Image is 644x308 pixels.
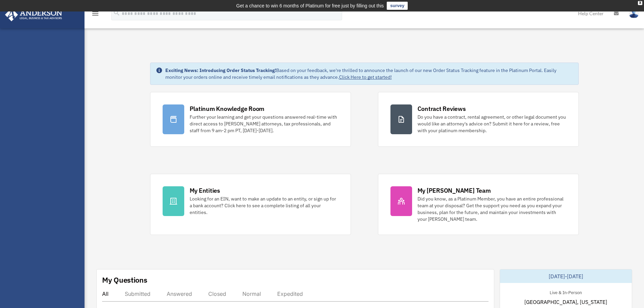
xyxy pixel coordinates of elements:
[629,8,639,18] img: User Pic
[418,195,566,222] div: Did you know, as a Platinum Member, you have an entire professional team at your disposal? Get th...
[378,174,579,235] a: My [PERSON_NAME] Team Did you know, as a Platinum Member, you have an entire professional team at...
[500,269,632,283] div: [DATE]-[DATE]
[236,2,384,10] div: Get a chance to win 6 months of Platinum for free just by filling out this
[190,186,220,195] div: My Entities
[165,67,573,80] div: Based on your feedback, we're thrilled to announce the launch of our new Order Status Tracking fe...
[102,275,147,285] div: My Questions
[167,290,192,297] div: Answered
[387,2,408,10] a: survey
[418,114,566,134] div: Do you have a contract, rental agreement, or other legal document you would like an attorney's ad...
[113,9,120,17] i: search
[102,290,109,297] div: All
[190,114,338,134] div: Further your learning and get your questions answered real-time with direct access to [PERSON_NAM...
[91,9,99,18] i: menu
[544,288,587,295] div: Live & In-Person
[524,298,607,306] span: [GEOGRAPHIC_DATA], [US_STATE]
[277,290,303,297] div: Expedited
[418,186,491,195] div: My [PERSON_NAME] Team
[91,12,99,18] a: menu
[208,290,226,297] div: Closed
[378,92,579,147] a: Contract Reviews Do you have a contract, rental agreement, or other legal document you would like...
[150,92,351,147] a: Platinum Knowledge Room Further your learning and get your questions answered real-time with dire...
[165,67,276,73] strong: Exciting News: Introducing Order Status Tracking!
[125,290,150,297] div: Submitted
[242,290,261,297] div: Normal
[190,195,338,216] div: Looking for an EIN, want to make an update to an entity, or sign up for a bank account? Click her...
[638,1,642,5] div: close
[418,104,466,113] div: Contract Reviews
[339,74,392,80] a: Click Here to get started!
[150,174,351,235] a: My Entities Looking for an EIN, want to make an update to an entity, or sign up for a bank accoun...
[190,104,265,113] div: Platinum Knowledge Room
[3,8,64,21] img: Anderson Advisors Platinum Portal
